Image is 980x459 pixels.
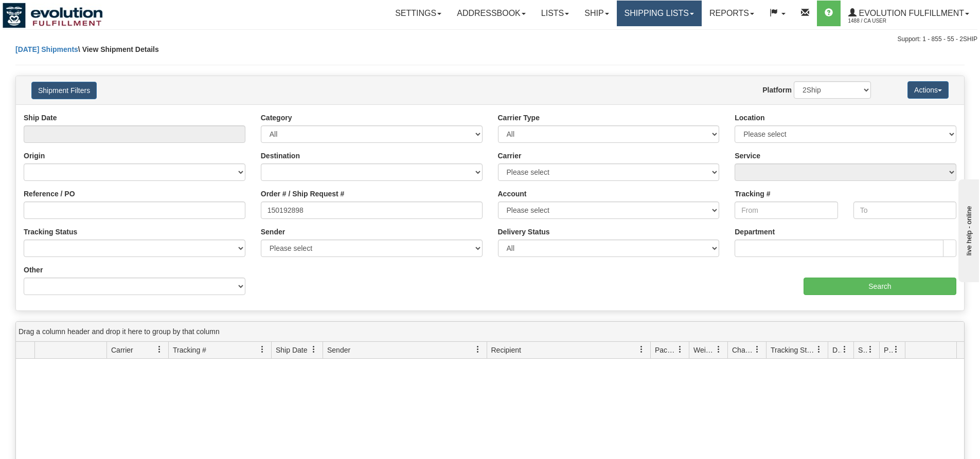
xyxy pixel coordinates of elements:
[261,227,285,237] label: Sender
[749,341,766,358] a: Charge filter column settings
[710,341,727,358] a: Weight filter column settings
[577,1,616,26] a: Ship
[24,265,43,275] label: Other
[907,81,949,99] button: Actions
[261,151,300,161] label: Destination
[841,1,977,26] a: Evolution Fulfillment 1488 / CA User
[498,189,527,199] label: Account
[735,227,775,237] label: Department
[858,345,867,355] span: Shipment Issues
[3,35,977,44] div: Support: 1 - 855 - 55 - 2SHIP
[693,345,715,355] span: Weight
[151,341,168,358] a: Carrier filter column settings
[498,113,540,123] label: Carrier Type
[655,345,676,355] span: Packages
[305,341,323,358] a: Ship Date filter column settings
[735,189,770,199] label: Tracking #
[491,345,521,355] span: Recipient
[387,1,449,26] a: Settings
[862,341,879,358] a: Shipment Issues filter column settings
[111,345,133,355] span: Carrier
[762,85,792,95] label: Platform
[810,341,828,358] a: Tracking Status filter column settings
[702,1,762,26] a: Reports
[78,45,159,53] span: \ View Shipment Details
[254,341,271,358] a: Tracking # filter column settings
[633,341,650,358] a: Recipient filter column settings
[498,227,550,237] label: Delivery Status
[16,322,964,342] div: grid grouping header
[671,341,689,358] a: Packages filter column settings
[24,151,45,161] label: Origin
[8,9,95,16] div: live help - online
[884,345,893,355] span: Pickup Status
[327,345,350,355] span: Sender
[804,278,956,295] input: Search
[533,1,577,26] a: Lists
[617,1,702,26] a: Shipping lists
[857,9,964,17] span: Evolution Fulfillment
[261,189,345,199] label: Order # / Ship Request #
[24,189,75,199] label: Reference / PO
[449,1,533,26] a: Addressbook
[3,3,103,28] img: logo1488.jpg
[771,345,815,355] span: Tracking Status
[498,151,522,161] label: Carrier
[31,82,97,99] button: Shipment Filters
[469,341,487,358] a: Sender filter column settings
[832,345,841,355] span: Delivery Status
[24,113,57,123] label: Ship Date
[24,227,77,237] label: Tracking Status
[15,45,78,53] a: [DATE] Shipments
[853,201,956,219] input: To
[848,16,925,26] span: 1488 / CA User
[735,201,838,219] input: From
[261,113,292,123] label: Category
[735,151,760,161] label: Service
[732,345,754,355] span: Charge
[276,345,307,355] span: Ship Date
[887,341,905,358] a: Pickup Status filter column settings
[173,345,206,355] span: Tracking #
[735,113,764,123] label: Location
[836,341,853,358] a: Delivery Status filter column settings
[956,177,979,282] iframe: chat widget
